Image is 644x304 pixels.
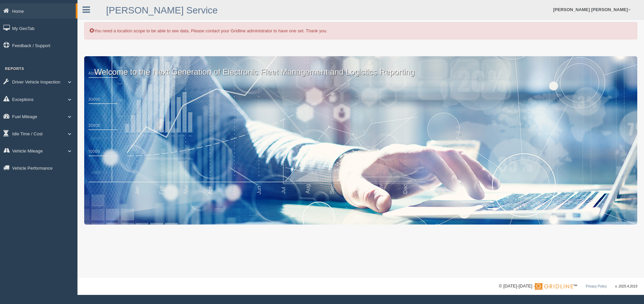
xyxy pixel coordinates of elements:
[535,283,573,290] img: Gridline
[586,284,607,288] a: Privacy Policy
[499,283,637,290] div: © [DATE]-[DATE] - ™
[84,56,637,78] p: Welcome to the Next Generation of Electronic Fleet Management and Logistics Reporting
[615,284,637,288] span: v. 2025.4.2019
[106,5,218,15] a: [PERSON_NAME] Service
[84,22,637,39] div: You need a location scope to be able to see data. Please contact your Gridline administrator to h...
